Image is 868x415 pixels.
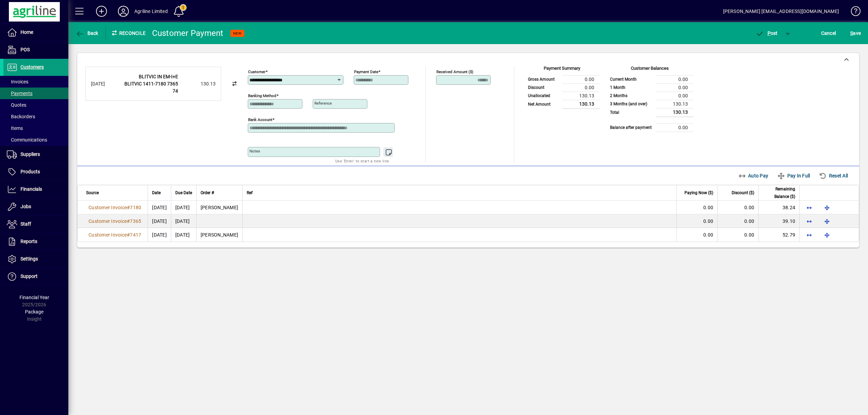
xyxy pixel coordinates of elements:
[752,27,781,39] button: Post
[607,75,656,83] td: Current Month
[21,221,31,227] span: Staff
[181,80,216,88] div: 130.13
[656,83,693,92] td: 0.00
[127,232,130,238] span: #
[607,123,656,132] td: Balance after payment
[91,80,118,88] div: [DATE]
[3,163,68,180] a: Products
[607,108,656,117] td: Total
[130,232,141,238] span: 7417
[76,30,98,36] span: Back
[783,218,795,224] span: 39.10
[25,309,43,314] span: Package
[7,79,28,84] span: Invoices
[21,47,30,52] span: POS
[314,101,332,106] mat-label: Reference
[703,218,713,224] span: 0.00
[7,114,35,119] span: Backorders
[354,69,378,74] mat-label: Payment Date
[607,92,656,100] td: 2 Months
[91,5,112,17] button: Add
[248,69,266,74] mat-label: Customer
[89,205,127,210] span: Customer Invoice
[134,6,168,17] div: Agriline Limited
[152,232,167,238] span: [DATE]
[7,102,26,108] span: Quotes
[656,108,693,117] td: 130.13
[723,6,839,17] div: [PERSON_NAME] [EMAIL_ADDRESS][DOMAIN_NAME]
[74,27,100,39] button: Back
[3,122,68,134] a: Items
[89,232,127,238] span: Customer Invoice
[684,189,713,197] span: Paying Now ($)
[19,295,49,300] span: Financial Year
[744,218,754,224] span: 0.00
[86,189,99,197] span: Source
[127,218,130,224] span: #
[196,228,242,242] td: [PERSON_NAME]
[89,218,127,224] span: Customer Invoice
[3,41,68,58] a: POS
[850,30,853,36] span: S
[21,186,42,192] span: Financials
[247,189,253,197] span: Ref
[201,189,214,197] span: Order #
[3,24,68,41] a: Home
[3,251,68,268] a: Settings
[112,5,134,17] button: Profile
[562,83,600,92] td: 0.00
[849,27,863,39] button: Save
[3,111,68,122] a: Backorders
[656,123,693,132] td: 0.00
[7,125,23,131] span: Items
[607,65,693,75] div: Customer Balances
[525,67,600,109] app-page-summary-card: Payment Summary
[768,30,771,36] span: P
[525,92,562,100] td: Unallocated
[732,189,754,197] span: Discount ($)
[525,65,600,75] div: Payment Summary
[819,170,848,181] span: Reset All
[819,27,838,39] button: Cancel
[850,28,861,39] span: ave
[152,205,167,210] span: [DATE]
[21,29,33,35] span: Home
[735,170,771,182] button: Auto pay
[21,256,38,262] span: Settings
[152,28,223,39] div: Customer Payment
[744,232,754,238] span: 0.00
[3,181,68,198] a: Financials
[171,228,196,242] td: [DATE]
[846,1,859,24] a: Knowledge Base
[7,137,47,143] span: Communications
[233,31,242,36] span: NEW
[525,83,562,92] td: Discount
[562,92,600,100] td: 130.13
[607,67,693,132] app-page-summary-card: Customer Balances
[171,201,196,214] td: [DATE]
[656,92,693,100] td: 0.00
[21,64,44,70] span: Customers
[656,75,693,83] td: 0.00
[21,273,38,279] span: Support
[3,198,68,215] a: Jobs
[3,233,68,250] a: Reports
[783,232,795,238] span: 52.79
[196,201,242,214] td: [PERSON_NAME]
[3,216,68,233] a: Staff
[7,91,32,96] span: Payments
[756,30,778,36] span: ost
[763,185,795,200] span: Remaining Balance ($)
[21,169,40,174] span: Products
[152,189,161,197] span: Date
[3,268,68,285] a: Support
[562,75,600,83] td: 0.00
[124,74,178,94] strong: BLITVIC IN EM-I+E BLITVIC 1411-7180 7365 74
[127,205,130,210] span: #
[3,88,68,99] a: Payments
[774,170,813,182] button: Pay In Full
[436,69,473,74] mat-label: Received Amount ($)
[777,170,810,181] span: Pay In Full
[656,100,693,108] td: 130.13
[3,76,68,88] a: Invoices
